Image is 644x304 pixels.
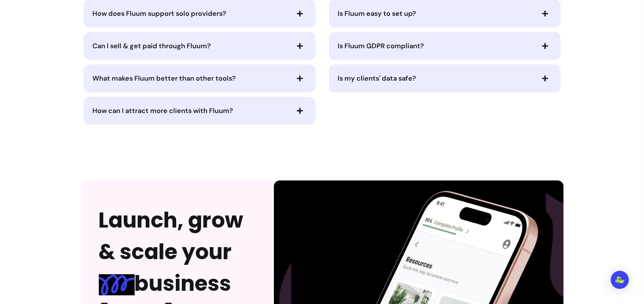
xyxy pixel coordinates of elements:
[93,104,306,117] button: How can I attract more clients with Fluum?
[611,271,629,289] div: Open Intercom Messenger
[93,74,236,83] span: What makes Fluum better than other tools?
[338,7,552,20] button: Is Fluum easy to set up?
[338,41,424,50] span: Is Fluum GDPR compliant?
[93,72,306,85] button: What makes Fluum better than other tools?
[93,7,306,20] button: How does Fluum support solo providers?
[93,106,234,115] span: How can I attract more clients with Fluum?
[93,40,306,52] button: Can I sell & get paid through Fluum?
[99,274,135,295] img: spring Blue
[93,9,227,18] span: How does Fluum support solo providers?
[338,40,552,52] button: Is Fluum GDPR compliant?
[93,41,211,50] span: Can I sell & get paid through Fluum?
[338,72,552,85] button: Is my clients' data safe?
[338,74,417,83] span: Is my clients' data safe?
[338,9,417,18] span: Is Fluum easy to set up?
